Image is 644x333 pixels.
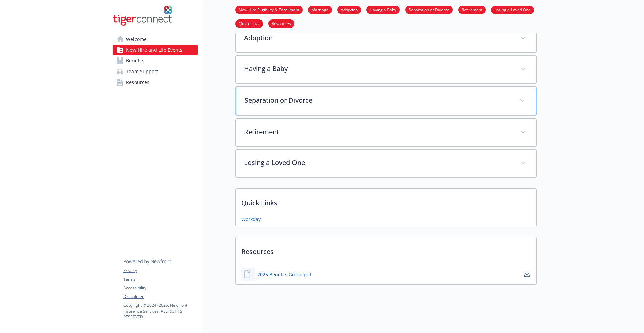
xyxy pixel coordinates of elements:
[126,66,158,77] span: Team Support
[113,55,198,66] a: Benefits
[236,87,536,115] div: Separation or Divorce
[257,271,311,278] a: 2025 Benefits Guide.pdf
[236,150,536,177] div: Losing a Loved One
[366,6,400,13] a: Having a Baby
[126,77,149,88] span: Resources
[113,34,198,45] a: Welcome
[458,6,486,13] a: Retirement
[236,119,536,146] div: Retirement
[126,55,144,66] span: Benefits
[123,302,197,320] p: Copyright © 2024 - 2025 , Newfront Insurance Services, ALL RIGHTS RESERVED
[126,45,182,55] span: New Hire and Life Events
[405,6,453,13] a: Separation or Divorce
[236,237,536,262] p: Resources
[236,189,536,213] p: Quick Links
[123,294,197,300] a: Disclaimer
[123,268,197,274] a: Privacy
[113,77,198,88] a: Resources
[268,20,294,27] a: Resources
[235,6,303,13] a: New Hire Eligibility & Enrollment
[244,127,512,137] p: Retirement
[123,285,197,291] a: Accessibility
[236,56,536,83] div: Having a Baby
[244,158,512,168] p: Losing a Loved One
[337,6,361,13] a: Adoption
[245,95,512,105] p: Separation or Divorce
[126,34,147,45] span: Welcome
[236,25,536,52] div: Adoption
[523,270,531,278] a: download document
[235,20,263,27] a: Quick Links
[244,33,512,43] p: Adoption
[113,45,198,55] a: New Hire and Life Events
[113,66,198,77] a: Team Support
[241,216,261,223] a: Workday
[123,276,197,282] a: Terms
[308,6,332,13] a: Marriage
[244,64,512,74] p: Having a Baby
[491,6,534,13] a: Losing a Loved One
